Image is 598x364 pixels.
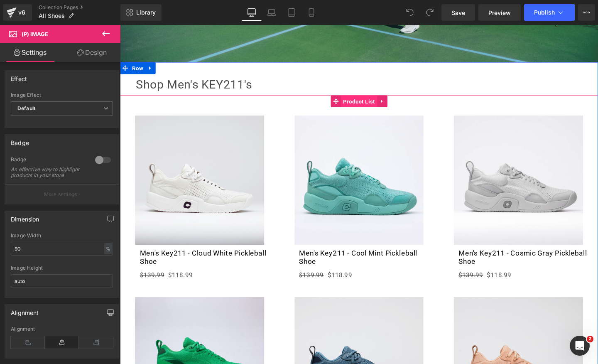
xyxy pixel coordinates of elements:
span: $139.99 [356,259,382,267]
div: Effect [11,71,27,82]
div: Dimension [11,211,39,223]
button: More [578,4,595,21]
span: $139.99 [21,259,47,267]
a: Laptop [262,4,282,21]
a: v6 [3,4,32,21]
div: Alignment [11,326,113,332]
div: Image Width [11,233,113,239]
span: $139.99 [188,259,214,267]
div: % [104,243,112,254]
div: Badge [11,135,29,146]
span: $118.99 [51,257,76,269]
a: Men's Key211 - Cosmic Gray Pickleball Shoe [343,231,494,253]
span: All Shoes [39,12,65,19]
span: $118.99 [218,257,244,269]
span: Preview [488,8,511,17]
a: Tablet [282,4,301,21]
img: Men's Key211 - Cosmic Gray Pickleball Shoe [351,95,487,231]
span: $118.99 [385,257,411,269]
a: New Library [120,4,162,21]
iframe: Intercom live chat [570,336,590,356]
a: Preview [478,4,521,21]
a: Expand / Collapse [27,39,37,52]
p: More settings [44,191,77,198]
div: Alignment [11,305,39,316]
a: Expand / Collapse [270,74,281,86]
div: Badge [11,156,87,165]
div: Image Effect [11,92,113,98]
div: An effective way to highlight products in your store [11,167,86,178]
a: Desktop [242,4,262,21]
button: Redo [422,4,438,21]
span: Product List [233,74,270,86]
button: Publish [524,4,575,21]
span: 2 [587,336,593,342]
span: (P) Image [22,31,48,37]
a: Design [62,43,122,62]
a: Men's Key211 - Cool Mint Pickleball Shoe [176,231,326,253]
img: Men's Key211 - Cloud White Pickleball Shoe [16,95,152,231]
span: Row [11,39,27,52]
span: Library [136,9,156,16]
a: Collection Pages [39,4,120,11]
span: Publish [534,9,555,16]
b: Default [17,105,35,111]
img: Men's Key211 - Cool Mint Pickleball Shoe [184,95,319,231]
input: auto [11,274,113,288]
button: Undo [402,4,418,21]
a: Men's Key211 - Cloud White Pickleball Shoe [8,231,159,253]
div: v6 [17,7,27,18]
div: Image Height [11,265,113,271]
a: Mobile [301,4,321,21]
button: More settings [5,184,119,204]
p: Shop Men's KEY211's [17,52,502,74]
span: Save [451,8,465,17]
input: auto [11,242,113,256]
